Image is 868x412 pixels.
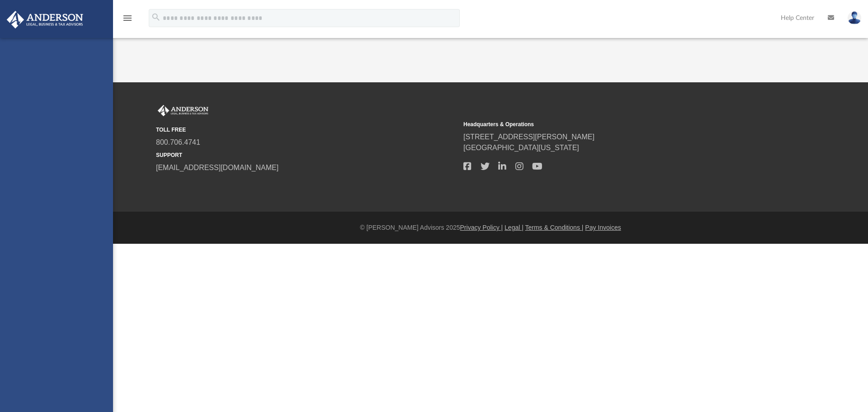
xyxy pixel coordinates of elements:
a: Terms & Conditions | [525,224,584,231]
a: Privacy Policy | [460,224,503,231]
img: Anderson Advisors Platinum Portal [156,105,210,117]
a: Pay Invoices [585,224,621,231]
i: menu [122,13,133,24]
a: [STREET_ADDRESS][PERSON_NAME] [463,133,594,141]
a: [EMAIL_ADDRESS][DOMAIN_NAME] [156,164,278,171]
a: menu [122,17,133,24]
div: © [PERSON_NAME] Advisors 2025 [113,223,868,232]
img: Anderson Advisors Platinum Portal [4,11,86,28]
i: search [151,12,161,22]
small: Headquarters & Operations [463,120,764,128]
a: [GEOGRAPHIC_DATA][US_STATE] [463,144,579,152]
a: 800.706.4741 [156,138,200,146]
img: User Pic [848,11,861,24]
small: TOLL FREE [156,126,457,134]
a: Legal | [505,224,524,231]
small: SUPPORT [156,151,457,159]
